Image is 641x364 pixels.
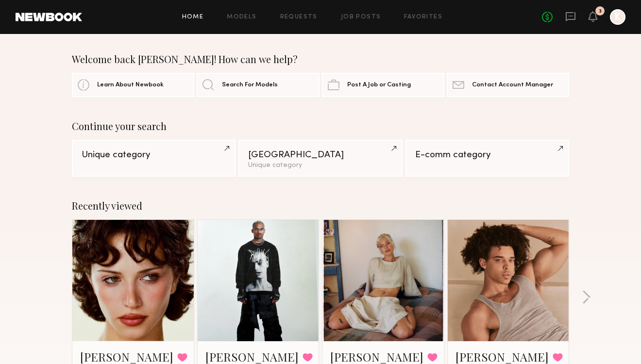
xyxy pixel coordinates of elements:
a: Unique category [72,140,236,177]
div: 3 [599,9,602,14]
a: [GEOGRAPHIC_DATA]Unique category [238,140,402,177]
a: Contact Account Manager [447,73,569,97]
a: E-comm category [405,140,569,177]
div: [GEOGRAPHIC_DATA] [248,150,392,160]
div: Continue your search [72,120,569,132]
div: Recently viewed [72,200,569,212]
a: Job Posts [341,14,381,20]
a: Favorites [404,14,442,20]
a: Post A Job or Casting [322,73,444,97]
a: Home [182,14,204,20]
div: E-comm category [415,150,559,160]
div: Unique category [82,150,226,160]
span: Contact Account Manager [472,82,553,88]
a: Learn About Newbook [72,73,194,97]
a: K [610,9,625,25]
a: Search For Models [197,73,319,97]
div: Unique category [248,162,392,169]
span: Post A Job or Casting [347,82,411,88]
a: Requests [280,14,318,20]
span: Learn About Newbook [97,82,164,88]
a: Models [227,14,256,20]
div: Welcome back [PERSON_NAME]! How can we help? [72,53,569,65]
span: Search For Models [222,82,278,88]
